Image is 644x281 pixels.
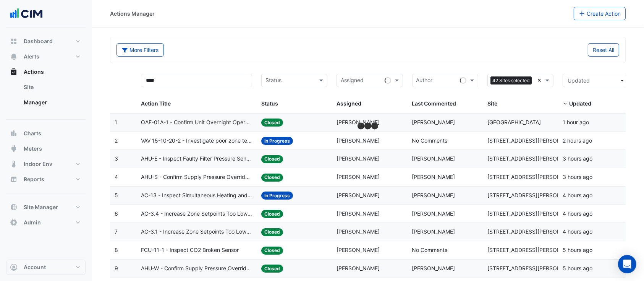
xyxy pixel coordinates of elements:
app-icon: Site Manager [10,203,18,211]
span: Site Manager [24,203,58,211]
span: Account [24,263,46,271]
span: [STREET_ADDRESS][PERSON_NAME] [487,210,581,217]
span: Charts [24,130,41,137]
a: Site [18,80,86,95]
span: 2025-10-01T11:39:24.546 [563,247,592,253]
app-icon: Reports [10,175,18,183]
span: [PERSON_NAME] [337,265,380,271]
span: [PERSON_NAME] [337,174,380,180]
span: Closed [261,174,283,182]
span: Dashboard [24,37,53,45]
span: 3 [115,155,118,162]
span: [PERSON_NAME] [337,155,380,162]
span: [PERSON_NAME] [337,247,380,253]
span: [PERSON_NAME] [412,119,455,125]
span: Site [487,100,497,107]
span: Updated [568,77,590,84]
span: [STREET_ADDRESS][PERSON_NAME] [487,137,581,144]
span: [GEOGRAPHIC_DATA] [487,119,541,125]
span: [STREET_ADDRESS][PERSON_NAME] [487,192,581,198]
span: Last Commented [412,100,456,107]
span: 2025-10-01T11:58:20.621 [563,210,592,217]
span: 6 [115,210,118,217]
span: AC-3.4 - Increase Zone Setpoints Too Low (Energy Saving) [141,210,252,218]
span: [PERSON_NAME] [337,228,380,235]
span: FCU-11-1 - Inspect CO2 Broken Sensor [141,246,239,255]
span: In Progress [261,137,293,145]
span: 2025-10-01T11:37:10.464 [563,265,592,271]
span: [STREET_ADDRESS][PERSON_NAME] [487,228,581,235]
span: Meters [24,145,42,153]
span: Closed [261,265,283,273]
span: Alerts [24,53,39,60]
button: Create Action [574,7,626,20]
button: Alerts [6,49,86,64]
button: Dashboard [6,34,86,49]
span: [STREET_ADDRESS][PERSON_NAME] [487,247,581,253]
span: Actions [24,68,44,76]
span: Closed [261,247,283,255]
span: Action Title [141,100,171,107]
span: VAV 15-10-20-2 - Investigate poor zone temp [141,136,252,145]
button: Indoor Env [6,156,86,172]
span: 2025-10-01T13:23:30.351 [563,155,592,162]
span: 4 [115,174,118,180]
div: Actions Manager [110,10,155,18]
app-icon: Actions [10,68,18,76]
button: Site Manager [6,200,86,215]
a: Manager [18,95,86,110]
app-icon: Alerts [10,53,18,60]
span: [PERSON_NAME] [337,192,380,198]
span: AC-3.1 - Increase Zone Setpoints Too Low (Energy Saving) [141,227,252,236]
span: 2 [115,137,118,144]
span: [STREET_ADDRESS][PERSON_NAME] [487,174,581,180]
div: Actions [6,80,86,113]
span: [PERSON_NAME] [412,174,455,180]
button: Charts [6,126,86,141]
span: [PERSON_NAME] [412,210,455,217]
span: Closed [261,119,283,127]
span: [PERSON_NAME] [412,155,455,162]
app-icon: Dashboard [10,37,18,45]
img: Company Logo [9,6,44,21]
app-icon: Charts [10,130,18,137]
button: Reports [6,172,86,187]
span: AC-13 - Inspect Simultaneous Heating and Cooling [141,191,252,200]
button: More Filters [117,43,164,57]
span: [STREET_ADDRESS][PERSON_NAME] [487,265,581,271]
div: Open Intercom Messenger [618,255,636,273]
span: [PERSON_NAME] [337,119,380,125]
span: Reports [24,175,44,183]
span: 2025-10-01T12:19:06.101 [563,192,592,198]
span: [PERSON_NAME] [412,192,455,198]
span: OAF-01A-1 - Confirm Unit Overnight Operation (Energy Waste) [141,118,252,127]
span: 2025-10-01T11:57:59.443 [563,228,592,235]
span: Updated [569,100,591,107]
span: [PERSON_NAME] [337,210,380,217]
button: Reset All [588,43,619,57]
span: 9 [115,265,118,271]
button: Actions [6,64,86,80]
span: 2025-10-01T12:58:57.953 [563,119,589,125]
span: 7 [115,228,118,235]
span: No Comments [412,247,448,253]
span: AHU-E - Inspect Faulty Filter Pressure Sensor [141,154,252,163]
span: [PERSON_NAME] [337,137,380,144]
span: 2025-10-01T13:16:23.336 [563,174,592,180]
span: Closed [261,210,283,218]
span: In Progress [261,192,293,200]
button: Account [6,260,86,275]
span: [PERSON_NAME] [412,228,455,235]
span: Indoor Env [24,160,52,168]
span: Admin [24,219,41,226]
span: Assigned [337,100,361,107]
span: Clear [537,76,544,85]
span: AHU-S - Confirm Supply Pressure Override (Energy Waste) [141,173,252,182]
span: 5 [115,192,118,198]
span: Closed [261,228,283,236]
button: Admin [6,215,86,230]
span: AHU-W - Confirm Supply Pressure Override (Energy Waste) [141,264,252,273]
span: [STREET_ADDRESS][PERSON_NAME] [487,155,581,162]
span: 2025-10-01T14:30:06.774 [563,137,592,144]
app-icon: Indoor Env [10,160,18,168]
